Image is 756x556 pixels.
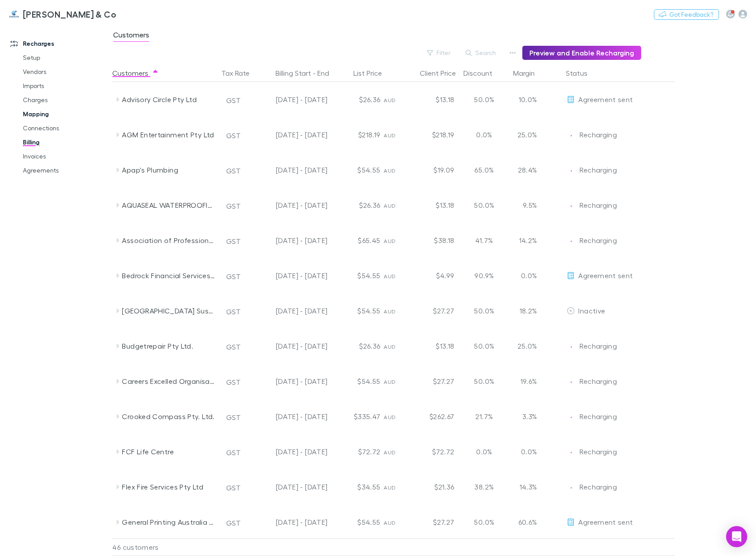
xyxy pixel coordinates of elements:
div: Bedrock Financial Services Pty. Ltd.GST[DATE] - [DATE]$54.55AUD$4.9990.9%0.0%EditAgreement sent [112,258,679,293]
div: Flex Fire Services Pty LtdGST[DATE] - [DATE]$34.55AUD$21.3638.2%14.3%EditRechargingRecharging [112,469,679,504]
div: [DATE] - [DATE] [255,188,327,223]
img: Cruz & Co's Logo [9,9,19,19]
div: $218.19 [405,117,458,152]
button: GST [222,516,245,530]
div: Association of Professional Social Compliance Auditors, Inc. [122,223,215,258]
span: AUD [384,519,396,526]
div: $26.36 [331,328,384,364]
img: Recharging [567,202,576,210]
span: AUD [384,97,396,103]
div: Flex Fire Services Pty Ltd [122,469,215,504]
span: Recharging [580,412,617,420]
div: $13.18 [405,328,458,364]
div: 38.2% [458,469,510,504]
div: [GEOGRAPHIC_DATA] Suspension Pty LtdGST[DATE] - [DATE]$54.55AUD$27.2750.0%18.2%EditInactive [112,293,679,328]
div: FCF Life CentreGST[DATE] - [DATE]$72.72AUD$72.720.0%0.0%EditRechargingRecharging [112,434,679,469]
button: Status [566,64,598,82]
span: Recharging [580,482,617,491]
img: Recharging [567,378,576,387]
div: [DATE] - [DATE] [255,504,327,540]
div: 50.0% [458,293,510,328]
div: Apap's PlumbingGST[DATE] - [DATE]$54.55AUD$19.0965.0%28.4%EditRechargingRecharging [112,152,679,188]
span: AUD [384,132,396,139]
img: Recharging [567,166,576,175]
span: AUD [384,238,396,244]
div: AQUASEAL WATERPROOFING NSW PTY LTD [122,188,215,223]
button: Discount [463,64,503,82]
button: Filter [422,48,456,58]
p: 0.0% [514,270,537,281]
p: 0.0% [514,446,537,457]
span: Recharging [580,342,617,350]
div: 0.0% [458,434,510,469]
div: $27.27 [405,504,458,540]
span: Recharging [580,130,617,139]
img: Recharging [567,131,576,140]
p: 18.2% [514,306,537,316]
div: $34.55 [331,469,384,504]
a: Connections [14,121,117,135]
div: $335.47 [331,399,384,434]
span: Agreement sent [578,271,633,280]
p: 9.5% [514,200,537,210]
div: $54.55 [331,293,384,328]
div: $19.09 [405,152,458,188]
p: 25.0% [514,341,537,351]
div: 50.0% [458,364,510,399]
div: Margin [513,64,545,82]
img: Recharging [567,483,576,492]
span: AUD [384,203,396,209]
div: $72.72 [331,434,384,469]
button: GST [222,375,245,389]
p: 60.6% [514,517,537,527]
button: GST [222,340,245,354]
span: Agreement sent [578,518,633,526]
div: [GEOGRAPHIC_DATA] Suspension Pty Ltd [122,293,215,328]
button: Preview and Enable Recharging [522,46,641,60]
a: Recharges [2,37,117,51]
a: Mapping [14,107,117,121]
span: Agreement sent [578,95,633,103]
div: [DATE] - [DATE] [255,469,327,504]
div: General Printing Australia Pty LtdGST[DATE] - [DATE]$54.55AUD$27.2750.0%60.6%EditAgreement sent [112,504,679,540]
div: $218.19 [331,117,384,152]
div: Client Price [420,64,466,82]
div: $13.18 [405,82,458,117]
div: 41.7% [458,223,510,258]
div: $4.99 [405,258,458,293]
img: Recharging [567,413,576,422]
div: $54.55 [331,152,384,188]
a: Invoices [14,149,117,163]
div: 50.0% [458,504,510,540]
div: Apap's Plumbing [122,152,215,188]
span: AUD [384,343,396,350]
div: $54.55 [331,258,384,293]
div: $54.55 [331,504,384,540]
div: $26.36 [331,188,384,223]
a: Charges [14,93,117,107]
a: [PERSON_NAME] & Co [4,4,121,25]
div: Bedrock Financial Services Pty. Ltd. [122,258,215,293]
div: $38.18 [405,223,458,258]
div: [DATE] - [DATE] [255,258,327,293]
span: AUD [384,379,396,385]
span: Recharging [580,166,617,174]
span: AUD [384,414,396,420]
div: 46 customers [112,538,218,556]
button: Tax Rate [221,64,260,82]
div: [DATE] - [DATE] [255,223,327,258]
p: 10.0% [514,94,537,105]
p: 19.6% [514,376,537,387]
div: Budgetrepair Pty Ltd. [122,328,215,364]
div: AGM Entertainment Pty LtdGST[DATE] - [DATE]$218.19AUD$218.190.0%25.0%EditRechargingRecharging [112,117,679,152]
button: GST [222,93,245,107]
img: Recharging [567,342,576,351]
div: 65.0% [458,152,510,188]
div: [DATE] - [DATE] [255,434,327,469]
div: $72.72 [405,434,458,469]
button: List Price [353,64,393,82]
div: 50.0% [458,82,510,117]
span: Recharging [580,236,617,244]
span: AUD [384,308,396,315]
